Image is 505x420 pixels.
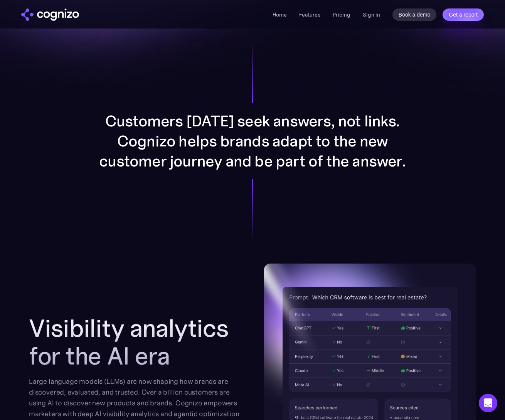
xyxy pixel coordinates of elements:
[299,11,320,18] a: Features
[333,11,350,18] a: Pricing
[98,111,407,171] p: Customers [DATE] seek answers, not links. Cognizo helps brands adapt to the new customer journey ...
[479,394,497,412] div: Open Intercom Messenger
[392,8,437,21] a: Book a demo
[273,11,287,18] a: Home
[363,10,380,19] a: Sign in
[21,8,79,21] img: cognizo logo
[29,314,241,370] h2: Visibility analytics for the AI era
[443,8,484,21] a: Get a report
[21,8,79,21] a: home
